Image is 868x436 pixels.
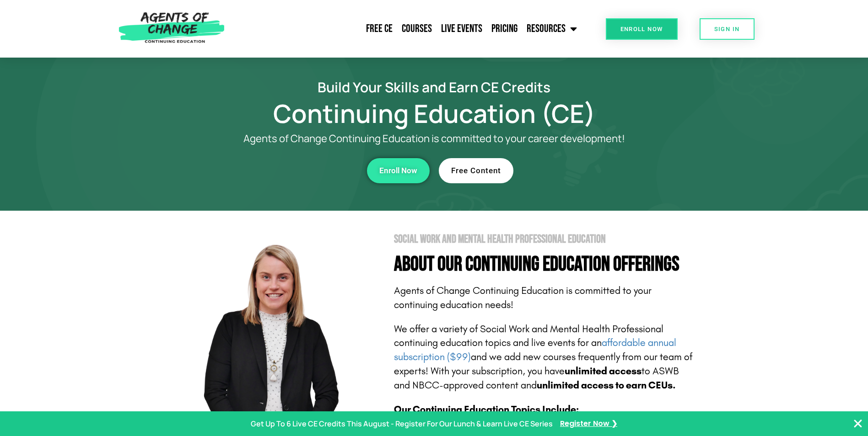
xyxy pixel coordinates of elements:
[700,18,755,40] a: SIGN IN
[397,17,437,40] a: Courses
[394,285,652,311] span: Agents of Change Continuing Education is committed to your continuing education needs!
[367,158,430,183] a: Enroll Now
[437,17,487,40] a: Live Events
[229,17,582,40] nav: Menu
[394,404,579,415] b: Our Continuing Education Topics Include:
[852,418,863,429] button: Close Banner
[394,254,695,275] h4: About Our Continuing Education Offerings
[620,26,663,32] span: Enroll Now
[565,365,642,377] b: unlimited access
[251,417,553,431] p: Get Up To 6 Live CE Credits This August - Register For Our Lunch & Learn Live CE Series
[379,167,417,175] span: Enroll Now
[394,322,695,393] p: We offer a variety of Social Work and Mental Health Professional continuing education topics and ...
[714,26,740,32] span: SIGN IN
[394,234,695,245] h2: Social Work and Mental Health Professional Education
[522,17,582,40] a: Resources
[487,17,522,40] a: Pricing
[537,379,676,391] b: unlimited access to earn CEUs.
[173,80,695,94] h2: Build Your Skills and Earn CE Credits
[210,133,658,144] p: Agents of Change Continuing Education is committed to your career development!
[451,167,501,175] span: Free Content
[361,17,397,40] a: Free CE
[173,103,695,124] h1: Continuing Education (CE)
[560,417,617,431] a: Register Now ❯
[606,18,678,40] a: Enroll Now
[439,158,513,183] a: Free Content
